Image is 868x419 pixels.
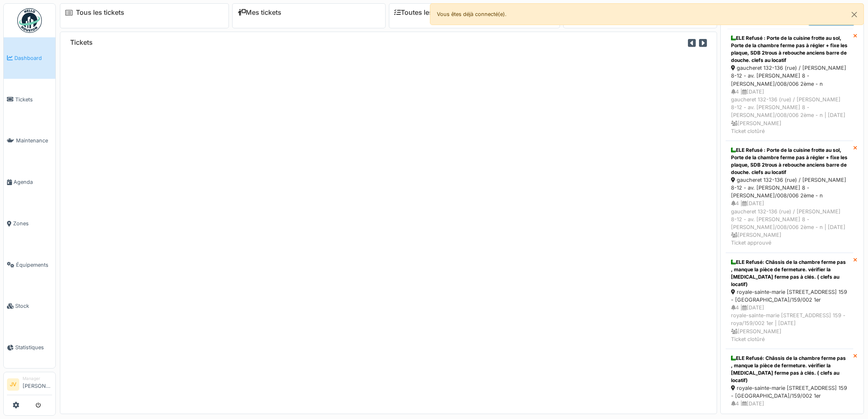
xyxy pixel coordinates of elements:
span: Zones [13,220,52,227]
a: Zones [4,203,55,244]
span: Statistiques [15,343,52,351]
span: Stock [15,302,52,310]
div: royale-sainte-marie [STREET_ADDRESS] 159 - [GEOGRAPHIC_DATA]/159/002 1er [731,288,848,304]
img: Badge_color-CXgf-gQk.svg [17,8,42,33]
div: ELE Refusé: Châssis de la chambre ferme pas , manque la pièce de fermeture. vérifier la [MEDICAL_... [731,259,848,288]
a: Dashboard [4,37,55,79]
div: Manager [23,375,52,382]
div: 4 | [DATE] gaucheret 132-136 (rue) / [PERSON_NAME] 8-12 - av. [PERSON_NAME] 8 - [PERSON_NAME]/008... [731,88,848,135]
span: Maintenance [16,137,52,144]
li: [PERSON_NAME] [23,375,52,393]
div: Vous êtes déjà connecté(e). [430,3,864,25]
a: Tickets [4,79,55,120]
a: ELE Refusé : Porte de la cuisine frotte au sol, Porte de la chambre ferme pas à régler + fixe les... [726,29,853,141]
a: JV Manager[PERSON_NAME] [7,375,52,395]
span: Équipements [16,261,52,269]
a: Toutes les tâches [394,9,455,16]
a: Mes tickets [238,9,281,16]
a: Équipements [4,244,55,286]
div: 4 | [DATE] royale-sainte-marie [STREET_ADDRESS] 159 - roya/159/002 1er | [DATE] [PERSON_NAME] Tic... [731,304,848,343]
a: Stock [4,286,55,327]
h6: Tickets [70,39,93,46]
span: Dashboard [14,54,52,62]
div: ELE Refusé : Porte de la cuisine frotte au sol, Porte de la chambre ferme pas à régler + fixe les... [731,34,848,64]
div: gaucheret 132-136 (rue) / [PERSON_NAME] 8-12 - av. [PERSON_NAME] 8 - [PERSON_NAME]/008/006 2ème - n [731,176,848,200]
a: Agenda [4,161,55,203]
div: ELE Refusé : Porte de la cuisine frotte au sol, Porte de la chambre ferme pas à régler + fixe les... [731,147,848,176]
button: Close [845,4,863,25]
a: ELE Refusé: Châssis de la chambre ferme pas , manque la pièce de fermeture. vérifier la [MEDICAL_... [726,253,853,349]
div: royale-sainte-marie [STREET_ADDRESS] 159 - [GEOGRAPHIC_DATA]/159/002 1er [731,384,848,400]
div: ELE Refusé: Châssis de la chambre ferme pas , manque la pièce de fermeture. vérifier la [MEDICAL_... [731,355,848,384]
a: Statistiques [4,327,55,368]
span: Tickets [15,96,52,103]
li: JV [7,378,19,391]
a: Tous les tickets [76,9,124,16]
a: ELE Refusé : Porte de la cuisine frotte au sol, Porte de la chambre ferme pas à régler + fixe les... [726,141,853,253]
a: Maintenance [4,120,55,162]
div: gaucheret 132-136 (rue) / [PERSON_NAME] 8-12 - av. [PERSON_NAME] 8 - [PERSON_NAME]/008/006 2ème - n [731,64,848,88]
div: 4 | [DATE] gaucheret 132-136 (rue) / [PERSON_NAME] 8-12 - av. [PERSON_NAME] 8 - [PERSON_NAME]/008... [731,199,848,247]
span: Agenda [14,178,52,186]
